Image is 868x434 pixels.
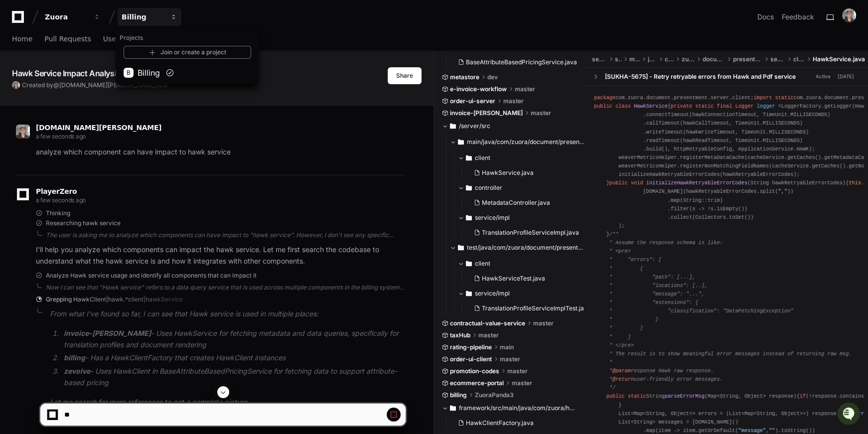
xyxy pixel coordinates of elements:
button: /server/src [442,118,577,134]
a: Users [103,28,123,51]
span: Active [813,72,834,81]
span: service/impl [475,214,510,222]
span: [DOMAIN_NAME][PERSON_NAME] [36,124,161,132]
svg: Directory [458,136,464,148]
span: void [631,180,643,186]
span: ecommerce-portal [450,379,504,387]
span: Users [103,36,123,42]
span: initializeHawkRetryableErrorCodes [646,180,747,186]
span: a few seconds ago [36,196,86,204]
span: Researching hawk service [46,219,121,227]
span: TranslationProfileServiceImplTest.java [482,304,591,312]
span: server [770,55,785,63]
span: main [629,55,640,63]
button: controller [458,180,585,196]
span: @param [612,368,631,374]
span: HawkService.java [482,169,534,177]
a: Home [12,28,32,51]
span: java [648,55,657,63]
a: Join or create a project [124,46,251,59]
div: [SUKHA-5675] - Retry retryable errors from Hawk and Pdf service [605,73,796,81]
span: master [515,85,535,93]
span: master [512,379,532,387]
a: Powered byPylon [70,104,121,112]
span: HawkService.java [813,55,865,63]
svg: Directory [466,288,472,299]
span: master [531,109,551,117]
span: MetadataController.java [482,199,550,207]
button: HawkService.java [470,166,579,180]
span: master [507,367,528,375]
button: service/impl [458,210,585,226]
p: analyze which component can have impact to hawk service [36,146,406,158]
span: document [703,55,725,63]
span: promotion-codes [450,367,499,375]
app-text-character-animate: Hawk Service Impact Analysis [12,68,121,78]
button: client [458,256,592,272]
a: Docs [757,12,774,22]
button: Feedback [782,12,814,22]
div: Now I can see that "Hawk service" refers to a data query service that is used across multiple com... [46,284,406,291]
span: /server/src [459,122,490,130]
strong: zevolve [64,367,90,375]
span: dev [487,73,498,81]
span: (String hawkRetryableErrorCodes) [747,180,846,186]
span: zuora [682,55,694,63]
svg: Directory [458,242,464,254]
svg: Directory [466,212,472,224]
span: master [478,331,499,339]
span: contractual-value-service [450,319,525,327]
div: Welcome [10,40,181,56]
button: MetadataController.java [470,196,579,210]
span: Analyze Hawk service usage and identify all components that can impact it [46,272,257,280]
div: The user is asking me to analyze which components can have impact to "hawk service". However, I d... [46,231,406,239]
li: - Uses HawkClient in BaseAttributeBasedPricingService for fetching data to support attribute-base... [61,366,406,389]
button: service/impl [458,286,592,301]
span: PlayerZero [36,188,77,194]
span: presentment [733,55,762,63]
img: ACg8ocJXJfhJJqpG9rDJjtbZlaEJZy3UY9H7l9C0yzch3oOV8VWHvw_M=s96-c [12,81,20,89]
svg: Directory [466,152,472,164]
div: Start new chat [34,74,163,84]
span: order-ui-client [450,355,492,363]
span: server [592,55,606,63]
span: final [717,103,732,109]
span: = [778,103,781,109]
span: Home [12,36,32,42]
span: logger [757,103,775,109]
div: Zuora [116,28,259,85]
button: Share [388,67,422,84]
span: static [695,103,714,109]
svg: Directory [466,182,472,194]
span: controller [475,184,502,192]
span: client [793,55,805,63]
span: now [156,81,168,89]
span: Thinking [46,209,70,217]
span: Billing [138,67,160,79]
span: "," [778,188,787,194]
li: - Has a HawkClientFactory that creates HawkClient instances [61,352,406,364]
span: metastore [450,73,479,81]
img: ACg8ocJXJfhJJqpG9rDJjtbZlaEJZy3UY9H7l9C0yzch3oOV8VWHvw_M=s96-c [842,8,856,22]
strong: billing [64,353,85,362]
span: public [609,180,628,186]
img: PlayerZero [10,10,30,30]
img: ACg8ocJXJfhJJqpG9rDJjtbZlaEJZy3UY9H7l9C0yzch3oOV8VWHvw_M=s96-c [16,125,30,139]
span: test/java/com/zuora/document/presentment/server [467,244,584,252]
span: taxHub [450,331,470,339]
div: B [124,68,134,78]
span: main/java/com/zuora/document/presentment/server [467,138,584,146]
span: client [475,260,490,268]
span: BaseAttributeBasedPricingService.java [466,58,577,66]
a: Pull Requests [44,28,91,51]
span: package [594,95,615,101]
p: I'll help you analyze which components can impact the hawk service. Let me first search the codeb... [36,244,406,267]
button: Billing [118,8,181,26]
span: /** * Assume the response schema is like: * <pre> * "errors": [ * { * "path": [...], * "locations... [594,231,852,391]
button: client [458,150,585,166]
span: import [753,95,772,101]
span: Pull Requests [44,36,91,42]
span: service/impl [475,289,510,297]
svg: Directory [450,120,456,132]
